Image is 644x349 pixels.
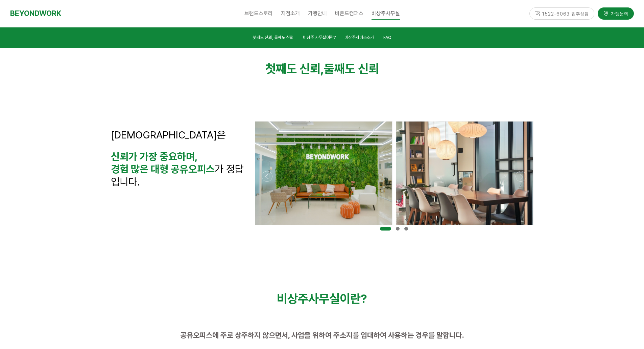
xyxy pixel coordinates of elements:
a: 비욘드캠퍼스 [331,5,367,22]
span: FAQ [383,35,391,40]
span: 비상주서비스소개 [344,35,374,40]
span: 비상주사무실 [372,8,400,20]
span: 브랜드스토리 [244,10,273,17]
a: BEYONDWORK [10,7,61,20]
span: 비상주사무실이란? [277,291,367,306]
strong: 경험 많은 대형 공유오피스 [111,163,215,175]
a: 비상주서비스소개 [344,34,374,43]
span: 비욘드캠퍼스 [335,10,363,17]
span: 지점소개 [281,10,300,17]
strong: 첫째도 신뢰, [265,62,324,76]
a: 지점소개 [277,5,304,22]
span: [DEMOGRAPHIC_DATA]은 [111,129,226,141]
a: 첫째도 신뢰, 둘째도 신뢰 [253,34,294,43]
a: 가맹문의 [598,7,634,19]
strong: 둘째도 신뢰 [324,62,379,76]
span: 공유오피스에 주로 상주하지 않으면서, 사업을 위하여 주소지를 임대하여 사용하는 경우를 말합니다. [180,331,464,340]
span: 가맹안내 [308,10,327,17]
a: 가맹안내 [304,5,331,22]
a: 비상주사무실 [367,5,404,22]
span: 가 정답입니다. [111,163,244,188]
span: 첫째도 신뢰, 둘째도 신뢰 [253,35,294,40]
strong: 신뢰가 가장 중요하며, [111,150,198,162]
a: FAQ [383,34,391,43]
a: 비상주 사무실이란? [303,34,336,43]
a: 브랜드스토리 [240,5,277,22]
span: 가맹문의 [609,10,628,17]
span: 비상주 사무실이란? [303,35,336,40]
